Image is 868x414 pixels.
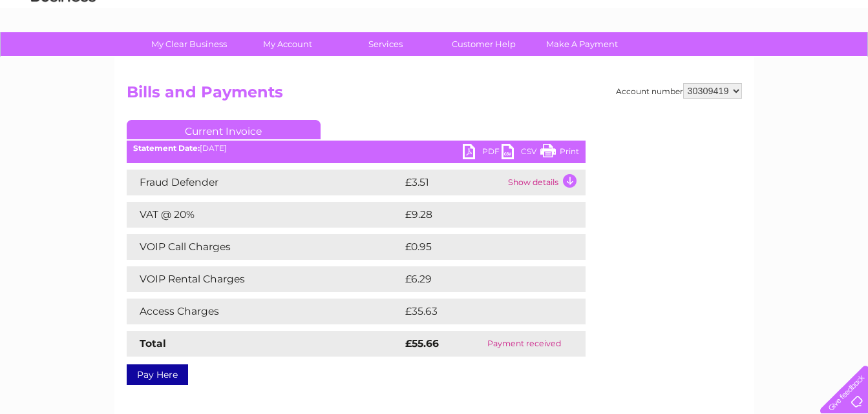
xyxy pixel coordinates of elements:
td: VAT @ 20% [127,202,402,228]
a: Make A Payment [529,32,635,56]
a: Blog [756,55,774,64]
a: My Clear Business [136,32,242,56]
td: Fraud Defender [127,170,402,195]
td: £0.95 [402,234,555,260]
a: PDF [463,144,502,163]
td: Payment received [463,331,585,357]
a: My Account [234,32,341,56]
strong: £55.66 [405,337,439,350]
td: VOIP Rental Charges [127,266,402,292]
a: Water [640,55,665,64]
a: Pay Here [127,364,188,385]
a: CSV [502,144,540,163]
a: Customer Help [430,32,537,56]
div: Account number [616,83,742,99]
a: Contact [782,55,814,64]
img: logo.png [30,34,96,73]
td: VOIP Call Charges [127,234,402,260]
td: Access Charges [127,299,402,324]
td: £3.51 [402,170,505,195]
div: [DATE] [127,144,586,153]
a: Telecoms [709,55,748,64]
td: £6.29 [402,266,555,292]
div: Clear Business is a trading name of Verastar Limited (registered in [GEOGRAPHIC_DATA] No. 3667643... [129,7,740,63]
a: Print [540,144,579,163]
h2: Bills and Payments [127,83,742,108]
b: Statement Date: [133,143,200,153]
td: Show details [505,170,586,195]
td: £35.63 [402,299,559,324]
a: 0333 014 3131 [624,6,714,23]
a: Log out [825,55,856,64]
a: Current Invoice [127,120,321,139]
a: Energy [673,55,701,64]
strong: Total [140,337,166,350]
a: Services [332,32,439,56]
td: £9.28 [402,202,556,228]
